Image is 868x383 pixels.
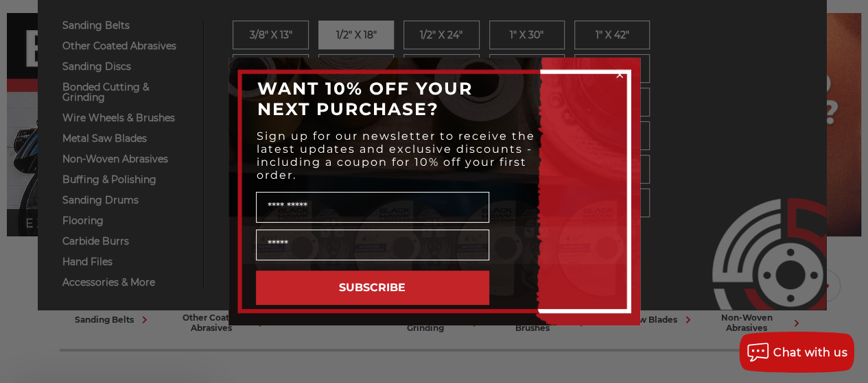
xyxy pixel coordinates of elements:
[257,78,473,119] span: WANT 10% OFF YOUR NEXT PURCHASE?
[256,271,489,305] button: SUBSCRIBE
[613,68,626,82] button: Close dialog
[739,332,854,373] button: Chat with us
[773,346,847,359] span: Chat with us
[257,129,535,182] span: Sign up for our newsletter to receive the latest updates and exclusive discounts - including a co...
[256,230,489,260] input: Email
